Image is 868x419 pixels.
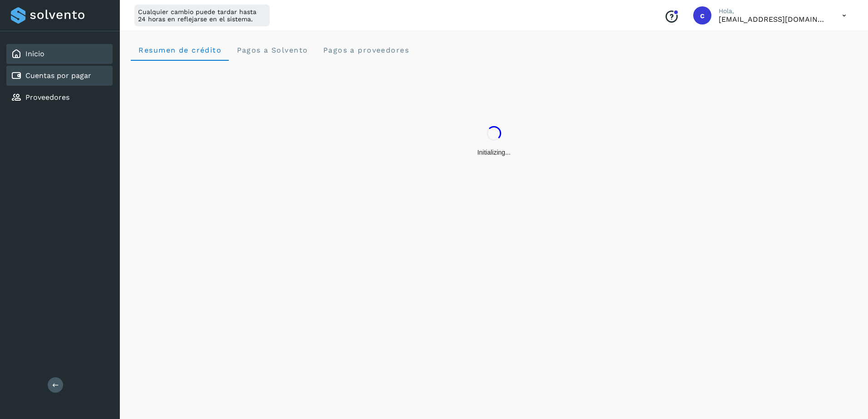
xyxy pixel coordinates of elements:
[25,93,69,102] a: Proveedores
[6,44,113,64] div: Inicio
[25,71,91,80] a: Cuentas por pagar
[25,49,44,58] a: Inicio
[322,46,409,54] span: Pagos a proveedores
[6,66,113,86] div: Cuentas por pagar
[719,7,828,15] p: Hola,
[236,46,308,54] span: Pagos a Solvento
[138,46,222,54] span: Resumen de crédito
[6,88,113,107] div: Proveedores
[134,5,270,26] div: Cualquier cambio puede tardar hasta 24 horas en reflejarse en el sistema.
[719,15,828,24] p: cxp@53cargo.com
